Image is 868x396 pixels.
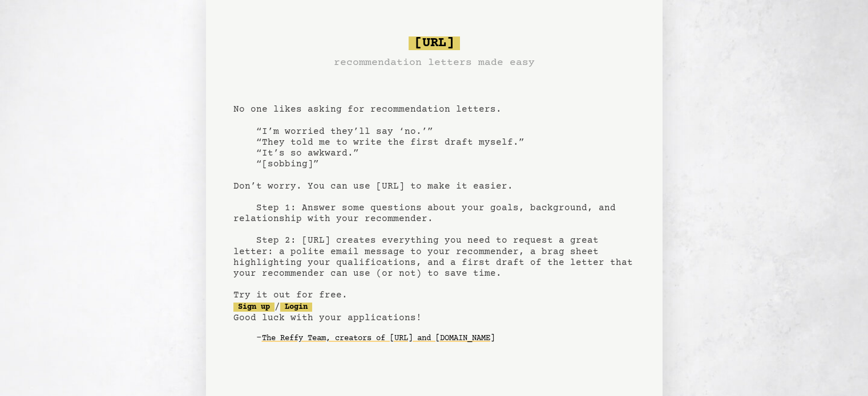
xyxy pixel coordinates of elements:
a: The Reffy Team, creators of [URL] and [DOMAIN_NAME] [262,329,495,348]
div: - [256,333,635,344]
a: Sign up [233,303,274,312]
h3: recommendation letters made easy [334,55,535,71]
a: Login [280,303,312,312]
pre: No one likes asking for recommendation letters. “I’m worried they’ll say ‘no.’” “They told me to ... [233,32,635,366]
span: [URL] [409,36,460,50]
